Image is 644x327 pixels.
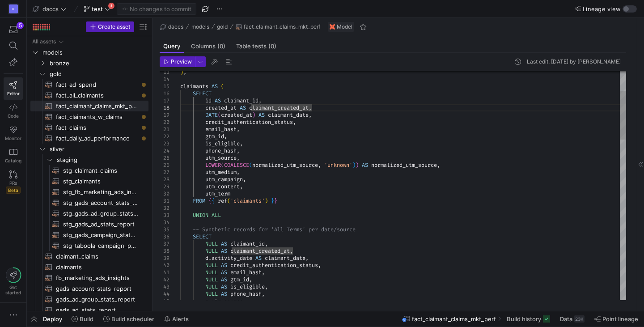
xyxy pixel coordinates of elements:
[160,176,169,183] div: 28
[30,208,148,219] div: Press SPACE to select this row.
[50,144,147,154] span: silver
[42,5,59,13] span: daccs
[240,140,243,147] span: ,
[268,111,309,119] span: claimant_date
[309,104,312,111] span: ,
[6,187,21,194] span: Beta
[80,315,93,323] span: Build
[30,272,148,283] a: fb_marketing_ads_insights​​​​​​​​​​
[189,21,212,32] button: models
[160,104,169,111] div: 18
[249,276,252,283] span: ,
[43,315,62,323] span: Deploy
[230,276,249,283] span: gtm_id
[4,1,23,17] a: D
[160,56,195,67] button: Preview
[337,24,352,30] span: Model
[30,176,148,187] a: stg_claimants​​​​​​​​​​
[252,161,318,169] span: normalized_utm_source
[17,22,24,29] div: 5
[99,311,158,327] button: Build scheduler
[205,290,218,297] span: NULL
[30,219,148,229] div: Press SPACE to select this row.
[30,283,148,294] div: Press SPACE to select this row.
[160,147,169,154] div: 24
[30,251,148,262] div: Press SPACE to select this row.
[205,176,243,183] span: utm_campaign
[205,97,212,104] span: id
[160,119,169,126] div: 20
[265,240,268,247] span: ,
[503,311,554,327] button: Build history
[30,294,148,305] div: Press SPACE to select this row.
[160,76,169,83] div: 14
[57,155,147,165] span: staging
[168,24,183,30] span: daccs
[9,180,17,186] span: PRs
[56,123,138,133] span: fact_claims​​​​​​​​​​
[30,262,148,272] a: claimants​​​​​​​​​​
[230,240,265,247] span: claimant_id
[4,100,23,122] a: Code
[68,311,97,327] button: Build
[230,197,265,204] span: 'claimants'
[160,183,169,190] div: 29
[349,226,356,233] span: ce
[4,122,23,144] a: Monitor
[30,305,148,315] a: gads_ad_stats_report​​​​​​​​​​
[30,294,148,305] a: gads_ad_group_stats_report​​​​​​​​​​
[30,47,148,58] div: Press SPACE to select this row.
[265,197,268,204] span: )
[56,80,138,90] span: fact_ad_spend​​​​​​​​​​
[309,111,312,119] span: ,
[160,83,169,90] div: 15
[268,43,276,49] span: (0)
[56,101,138,111] span: fact_claimant_claims_mkt_perf​​​​​​​​​​
[249,104,309,111] span: claimant_created_at
[218,111,221,119] span: (
[30,187,148,197] a: stg_fb_marketing_ads_insights​​​​​​​​​​
[212,197,215,204] span: {
[56,133,138,144] span: fact_daily_ad_performance​​​​​​​​​​
[63,187,138,197] span: stg_fb_marketing_ads_insights​​​​​​​​​​
[218,197,227,204] span: ref
[56,284,138,294] span: gads_account_stats_report​​​​​​​​​​
[4,77,23,100] a: Editor
[30,111,148,122] a: fact_claimants_w_claims​​​​​​​​​​
[221,83,224,90] span: (
[160,90,169,97] div: 16
[160,269,169,276] div: 41
[255,255,262,262] span: AS
[56,305,138,315] span: gads_ad_stats_report​​​​​​​​​​
[221,269,227,276] span: AS
[30,262,148,272] div: Press SPACE to select this row.
[160,297,169,305] div: 45
[205,190,230,197] span: utm_term
[160,140,169,147] div: 23
[227,197,230,204] span: (
[30,165,148,176] a: stg_claimant_claims​​​​​​​​​​
[9,4,18,13] div: D
[63,208,138,219] span: stg_gads_ad_group_stats_report​​​​​​​​​​
[205,240,218,247] span: NULL
[56,251,138,262] span: claimant_claims​​​​​​​​​​
[30,122,148,133] div: Press SPACE to select this row.
[160,226,169,233] div: 35
[205,104,237,111] span: created_at
[230,283,265,290] span: is_eligible
[30,197,148,208] a: stg_gads_account_stats_report​​​​​​​​​​
[249,161,252,169] span: (
[193,212,208,219] span: UNION
[30,176,148,187] div: Press SPACE to select this row.
[233,21,322,32] button: fact_claimant_claims_mkt_perf
[205,111,218,119] span: DATE
[63,166,138,176] span: stg_claimant_claims​​​​​​​​​​
[4,21,23,38] button: 5
[221,262,227,269] span: AS
[230,262,318,269] span: credit_authentication_status
[30,133,148,144] a: fact_daily_ad_performance​​​​​​​​​​
[208,255,212,262] span: .
[205,147,237,154] span: phone_hash
[30,229,148,240] a: stg_gads_campaign_stats_report​​​​​​​​​​
[30,305,148,315] div: Press SPACE to select this row.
